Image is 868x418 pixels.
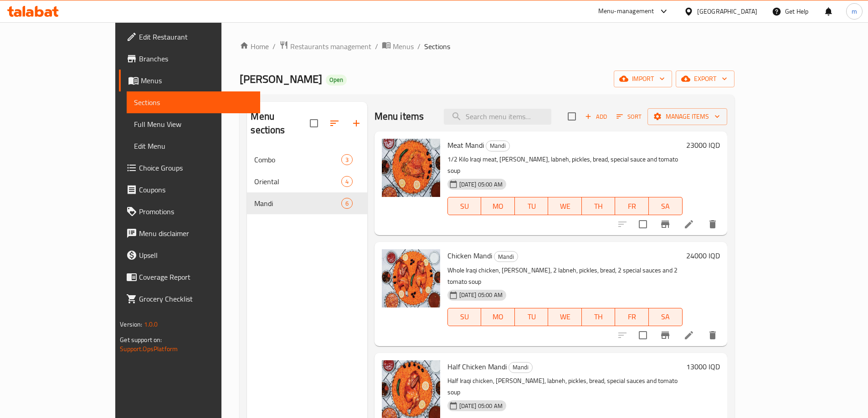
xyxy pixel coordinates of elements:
[342,177,352,186] span: 4
[139,162,253,173] span: Choice Groups
[702,324,724,346] button: delete
[304,114,324,133] span: Select all sections
[447,197,481,215] button: SU
[127,91,260,113] a: Sections
[447,154,683,176] p: 1/2 Kilo Iraqi meat, [PERSON_NAME], labneh, pickles, bread, special sauce and tomato soup
[139,228,253,239] span: Menu disclaimer
[119,48,260,70] a: Branches
[279,40,371,52] a: Restaurants management
[686,360,720,373] h6: 13000 IQD
[562,107,581,126] span: Select section
[649,308,683,326] button: SA
[382,40,414,52] a: Menus
[586,200,612,213] span: TH
[614,71,672,87] button: import
[456,180,506,189] span: [DATE] 05:00 AM
[139,31,253,42] span: Edit Restaurant
[515,308,549,326] button: TU
[247,145,367,218] nav: Menu sections
[341,176,353,187] div: items
[444,109,551,125] input: search
[382,139,440,197] img: Meat Mandi
[119,70,260,91] a: Menus
[119,288,260,310] a: Grocery Checklist
[697,6,757,16] div: [GEOGRAPHIC_DATA]
[652,200,679,213] span: SA
[481,308,515,326] button: MO
[393,41,414,52] span: Menus
[326,76,347,84] span: Open
[548,197,582,215] button: WE
[375,110,424,123] h2: Menu items
[141,75,253,86] span: Menus
[615,308,649,326] button: FR
[652,310,679,323] span: SA
[494,251,518,262] div: Mandi
[615,197,649,215] button: FR
[119,266,260,288] a: Coverage Report
[452,200,478,213] span: SU
[584,111,608,122] span: Add
[614,110,644,124] button: Sort
[447,375,683,398] p: Half Iraqi chicken, [PERSON_NAME], labneh, pickles, bread, special sauces and tomato soup
[456,402,506,410] span: [DATE] 05:00 AM
[139,53,253,64] span: Branches
[119,179,260,201] a: Coupons
[342,199,352,208] span: 6
[686,139,720,151] h6: 23000 IQD
[134,119,253,130] span: Full Menu View
[247,171,367,192] div: Oriental4
[655,111,720,122] span: Manage items
[139,206,253,217] span: Promotions
[456,291,506,299] span: [DATE] 05:00 AM
[586,310,612,323] span: TH
[582,308,616,326] button: TH
[486,141,510,151] div: Mandi
[481,197,515,215] button: MO
[290,41,371,52] span: Restaurants management
[486,141,509,151] span: Mandi
[447,138,484,152] span: Meat Mandi
[254,198,341,209] span: Mandi
[621,73,665,85] span: import
[519,200,545,213] span: TU
[251,110,309,137] h2: Menu sections
[120,343,178,355] a: Support.OpsPlatform
[326,75,347,86] div: Open
[616,111,642,122] span: Sort
[494,252,518,262] span: Mandi
[649,197,683,215] button: SA
[485,310,511,323] span: MO
[119,26,260,48] a: Edit Restaurant
[633,215,652,234] span: Select to update
[120,334,162,346] span: Get support on:
[240,40,734,52] nav: breadcrumb
[447,308,481,326] button: SU
[119,222,260,244] a: Menu disclaimer
[119,201,260,222] a: Promotions
[552,310,578,323] span: WE
[247,149,367,171] div: Combo3
[519,310,545,323] span: TU
[127,135,260,157] a: Edit Menu
[139,272,253,282] span: Coverage Report
[139,250,253,261] span: Upsell
[119,157,260,179] a: Choice Groups
[119,244,260,266] a: Upsell
[619,310,645,323] span: FR
[647,108,727,125] button: Manage items
[548,308,582,326] button: WE
[447,249,492,262] span: Chicken Mandi
[382,249,440,307] img: Chicken Mandi
[272,41,276,52] li: /
[342,156,352,164] span: 3
[447,265,683,287] p: Whole Iraqi chicken, [PERSON_NAME], 2 labneh, pickles, bread, 2 special sauces and 2 tomato soup
[144,318,158,330] span: 1.0.0
[341,198,353,209] div: items
[247,192,367,214] div: Mandi6
[417,41,421,52] li: /
[676,71,734,87] button: export
[633,326,652,345] span: Select to update
[447,360,507,373] span: Half Chicken Mandi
